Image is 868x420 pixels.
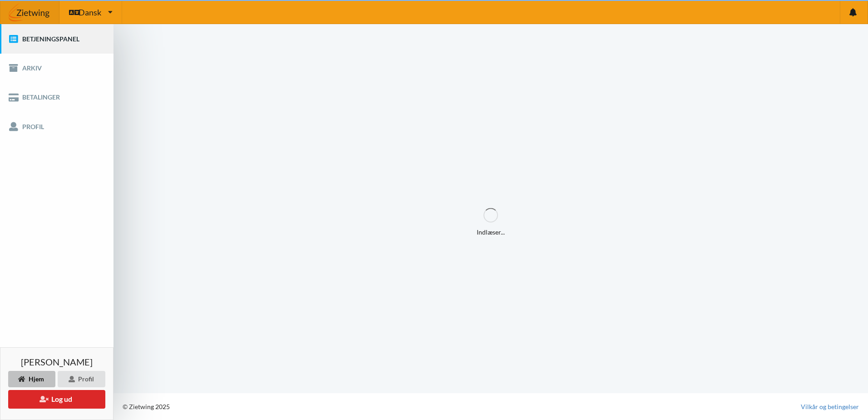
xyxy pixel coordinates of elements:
button: Log ud [8,390,105,409]
div: Hjem [8,371,55,387]
a: Vilkår og betingelser [801,402,859,411]
span: [PERSON_NAME] [21,357,93,366]
span: Dansk [79,8,101,16]
div: Profil [58,371,105,387]
div: Indlæser... [477,208,505,236]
